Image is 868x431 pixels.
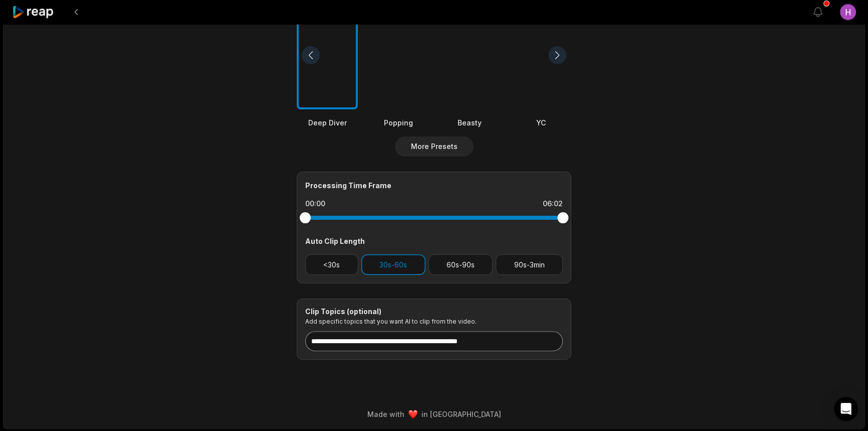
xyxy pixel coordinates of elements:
[408,410,417,419] img: heart emoji
[368,117,429,128] div: Popping
[361,254,425,275] button: 30s-60s
[305,236,563,246] div: Auto Clip Length
[510,117,571,128] div: YC
[395,136,474,157] button: More Presets
[305,254,358,275] button: <30s
[305,199,325,209] div: 00:00
[305,307,563,316] div: Clip Topics (optional)
[428,254,493,275] button: 60s-90s
[305,180,563,191] div: Processing Time Frame
[13,409,855,419] div: Made with in [GEOGRAPHIC_DATA]
[305,318,563,325] p: Add specific topics that you want AI to clip from the video.
[496,254,563,275] button: 90s-3min
[834,397,858,421] div: Open Intercom Messenger
[543,199,563,209] div: 06:02
[297,117,358,128] div: Deep Diver
[439,117,500,128] div: Beasty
